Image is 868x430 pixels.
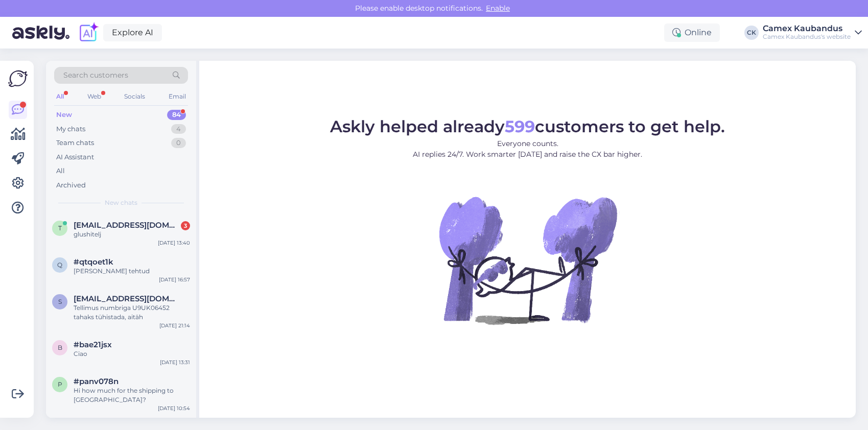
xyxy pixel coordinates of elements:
img: Askly Logo [8,69,28,88]
div: [DATE] 16:57 [159,276,190,283]
img: explore-ai [78,22,99,43]
div: Online [664,23,720,42]
div: My chats [56,124,85,134]
a: Camex KaubandusCamex Kaubandus's website [763,25,862,41]
div: CK [744,26,759,40]
div: 3 [181,221,190,230]
span: q [57,261,62,269]
div: New [56,110,72,120]
div: 0 [171,138,186,148]
p: Everyone counts. AI replies 24/7. Work smarter [DATE] and raise the CX bar higher. [330,138,725,160]
div: 84 [167,110,186,120]
div: [DATE] 10:54 [158,404,190,412]
div: Web [85,90,103,103]
span: t [58,224,62,232]
span: Sectorx5@hotmail.com [74,294,180,303]
div: Tellimus numbriga U9UK06452 tahaks tühistada, aitäh [74,303,190,322]
a: Explore AI [103,24,162,41]
div: [DATE] 13:40 [158,239,190,247]
div: Archived [56,180,86,190]
div: Team chats [56,138,94,148]
span: #qtqoet1k [74,257,113,267]
div: AI Assistant [56,152,94,162]
div: Hi how much for the shipping to [GEOGRAPHIC_DATA]? [74,386,190,404]
img: No Chat active [436,168,620,352]
div: Camex Kaubandus [763,25,851,33]
span: S [58,298,62,305]
div: [DATE] 21:14 [159,322,190,329]
span: #bae21jsx [74,340,112,349]
div: glushitelj [74,230,190,239]
span: Enable [483,4,513,13]
div: All [54,90,66,103]
div: Email [167,90,188,103]
div: Ciao [74,349,190,359]
div: [DATE] 13:31 [160,359,190,366]
div: Camex Kaubandus's website [763,33,851,41]
div: 4 [171,124,186,134]
span: Askly helped already customers to get help. [330,116,725,136]
div: Socials [122,90,147,103]
div: All [56,166,65,176]
b: 599 [505,116,535,136]
span: p [58,380,62,388]
span: #panv078n [74,377,119,386]
span: New chats [105,198,137,207]
span: b [58,344,62,351]
span: tetrisnorma@mail.ru [74,221,180,230]
div: [PERSON_NAME] tehtud [74,267,190,276]
span: Search customers [63,70,128,81]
